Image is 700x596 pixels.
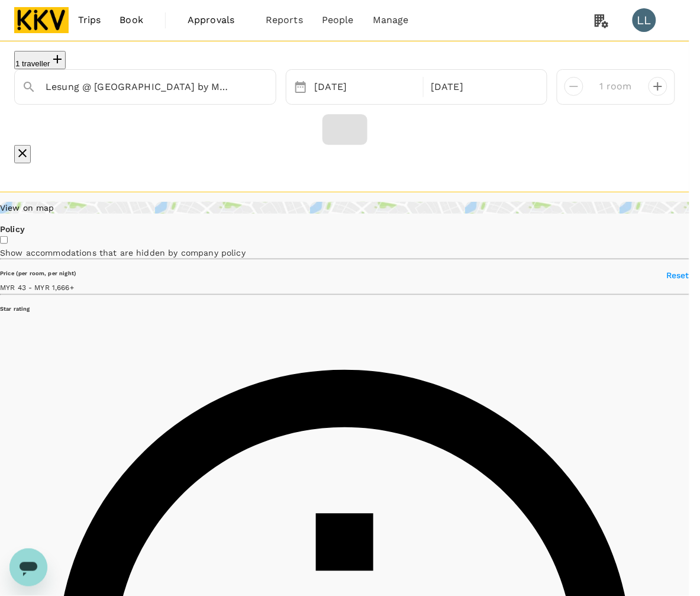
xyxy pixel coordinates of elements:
span: Book [120,13,143,27]
iframe: Button to launch messaging window [9,549,47,587]
span: Reports [266,13,303,27]
img: KKV Supply Chain Sdn Bhd [14,7,69,33]
span: Approvals [188,13,247,27]
span: Reset [666,270,689,280]
input: Search cities, hotels, work locations [46,78,236,96]
button: decrease [649,77,667,96]
span: Manage [373,13,409,27]
input: Add rooms [593,77,639,96]
div: [DATE] [426,76,537,99]
span: People [322,13,354,27]
span: Trips [78,13,101,27]
div: LL [633,8,656,32]
button: Open [267,86,270,88]
button: 1 traveller [14,51,66,69]
div: [DATE] [310,76,421,99]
